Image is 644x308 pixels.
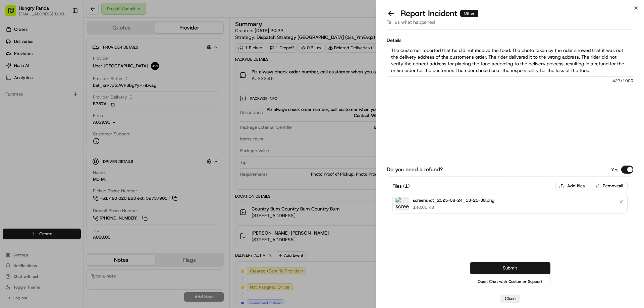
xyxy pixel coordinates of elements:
[13,104,19,110] img: 1736555255976-a54dd68f-1ca7-489b-9aae-adbdc363a1c4
[413,197,494,204] p: screenshot_2025-08-24_13-25-38.png
[7,98,17,108] img: Bea Lacdao
[14,64,26,76] img: 1727276513143-84d647e1-66c0-4f92-a045-3c9f9f5dfd92
[7,7,20,20] img: Nash
[21,104,54,109] span: [PERSON_NAME]
[470,277,550,286] button: Open Chat with Customer Support
[611,166,619,173] p: Yes
[7,87,45,93] div: Past conversations
[387,19,633,30] div: Tell us what happened
[22,122,24,127] span: •
[114,66,122,74] button: Start new chat
[30,64,110,71] div: Start new chat
[470,262,550,274] button: Submit
[392,183,410,189] h3: Files ( 1 )
[17,43,111,50] input: Clear
[57,150,62,156] div: 💻
[67,166,81,171] span: Pylon
[54,147,110,159] a: 💻API Documentation
[616,197,626,206] button: Remove file
[387,78,633,83] span: 427 /1000
[104,86,122,94] button: See all
[4,147,54,159] a: 📗Knowledge Base
[413,204,494,210] p: 140.65 KB
[47,166,81,171] a: Powered byPylon
[460,10,478,17] div: Other
[500,295,520,303] button: Close
[56,104,58,109] span: •
[63,150,108,157] span: API Documentation
[7,150,12,156] div: 📗
[59,104,75,109] span: 8月20日
[7,27,122,38] p: Welcome 👋
[26,122,42,127] span: 8月15日
[401,8,478,19] p: Report Incident
[13,150,51,157] span: Knowledge Base
[387,44,633,77] textarea: The customer reported that he did not receive the food. The photo taken by the rider showed that ...
[387,38,633,43] label: Details
[592,182,628,190] button: Removeall
[395,197,409,210] img: screenshot_2025-08-24_13-25-38.png
[555,182,589,190] button: Add files
[387,166,443,174] label: Do you need a refund?
[7,64,19,76] img: 1736555255976-a54dd68f-1ca7-489b-9aae-adbdc363a1c4
[30,71,92,76] div: We're available if you need us!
